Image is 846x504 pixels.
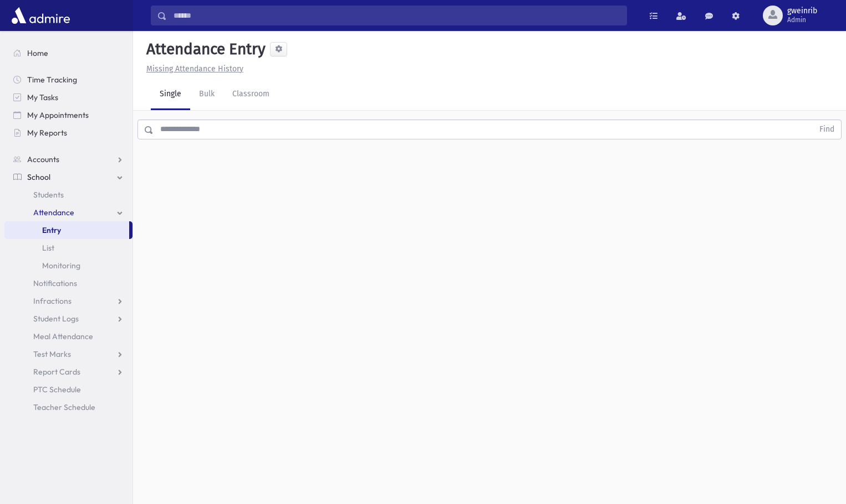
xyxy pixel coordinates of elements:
span: List [42,243,54,253]
a: Notifications [4,274,132,292]
a: Single [151,79,190,110]
span: PTC Schedule [33,385,81,394]
a: My Appointments [4,106,132,124]
a: Infractions [4,292,132,310]
span: Monitoring [42,261,80,271]
span: Students [33,190,64,200]
span: Teacher Schedule [33,402,95,412]
a: Students [4,186,132,204]
span: Report Cards [33,367,80,377]
a: Teacher Schedule [4,398,132,416]
span: School [27,172,50,182]
span: Notifications [33,278,77,288]
a: Accounts [4,150,132,168]
span: Student Logs [33,314,79,324]
a: Monitoring [4,257,132,274]
a: Time Tracking [4,71,132,89]
span: My Appointments [27,110,89,120]
a: Bulk [190,79,223,110]
span: Entry [42,225,61,235]
a: Student Logs [4,310,132,328]
span: Infractions [33,296,72,306]
a: Meal Attendance [4,328,132,345]
span: gweinrib [787,7,817,15]
a: PTC Schedule [4,381,132,398]
a: Report Cards [4,363,132,381]
a: My Reports [4,124,132,142]
span: Time Tracking [27,75,77,85]
a: Classroom [223,79,278,110]
span: Admin [787,15,817,24]
span: Accounts [27,154,59,164]
a: Test Marks [4,345,132,363]
img: AdmirePro [9,4,73,27]
span: My Reports [27,128,67,138]
span: My Tasks [27,92,58,102]
button: Find [813,120,841,139]
span: Home [27,48,48,58]
a: Attendance [4,204,132,221]
span: Attendance [33,207,74,217]
a: Entry [4,221,129,239]
a: My Tasks [4,89,132,106]
span: Test Marks [33,349,71,359]
input: Search [167,6,626,25]
a: School [4,168,132,186]
h5: Attendance Entry [142,40,266,59]
a: Missing Attendance History [142,64,243,74]
u: Missing Attendance History [146,64,243,74]
a: List [4,239,132,257]
span: Meal Attendance [33,331,93,341]
a: Home [4,44,132,62]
